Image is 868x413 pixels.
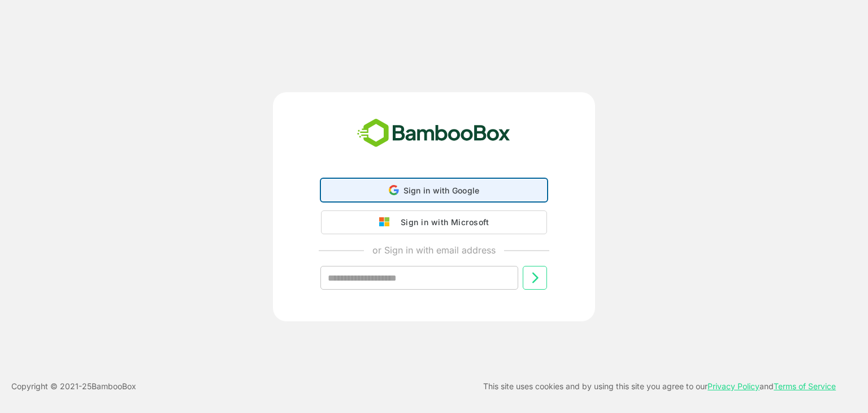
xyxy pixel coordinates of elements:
[351,115,517,152] img: bamboobox
[321,179,547,201] div: Sign in with Google
[483,380,836,393] p: This site uses cookies and by using this site you agree to our and
[395,215,489,230] div: Sign in with Microsoft
[11,380,136,393] p: Copyright © 2021- 25 BambooBox
[372,243,496,257] p: or Sign in with email address
[321,210,547,234] button: Sign in with Microsoft
[379,217,395,227] img: google
[774,381,836,391] a: Terms of Service
[403,186,480,195] span: Sign in with Google
[708,381,759,391] a: Privacy Policy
